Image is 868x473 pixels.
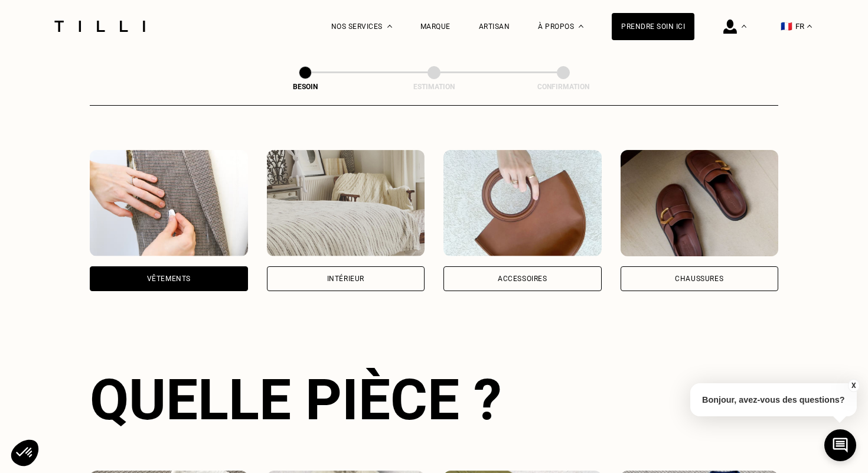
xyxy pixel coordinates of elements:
[621,150,779,256] img: Chaussures
[675,275,723,282] div: Chaussures
[147,275,191,282] div: Vêtements
[498,275,547,282] div: Accessoires
[375,83,493,91] div: Estimation
[246,83,364,91] div: Besoin
[504,83,622,91] div: Confirmation
[90,150,248,256] img: Vêtements
[781,21,792,32] span: 🇫🇷
[420,22,451,31] a: Marque
[579,25,583,28] img: Menu déroulant à propos
[479,22,510,31] a: Artisan
[90,367,778,433] div: Quelle pièce ?
[807,25,812,28] img: menu déroulant
[443,150,602,256] img: Accessoires
[327,275,364,282] div: Intérieur
[612,13,694,40] a: Prendre soin ici
[267,150,425,256] img: Intérieur
[742,25,746,28] img: Menu déroulant
[50,21,149,32] img: Logo du service de couturière Tilli
[723,19,737,34] img: icône connexion
[690,383,857,416] p: Bonjour, avez-vous des questions?
[847,379,859,392] button: X
[387,25,392,28] img: Menu déroulant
